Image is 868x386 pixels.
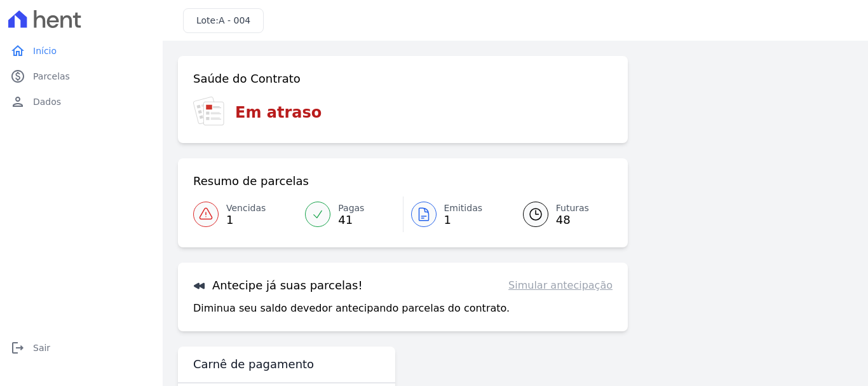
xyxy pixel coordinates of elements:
p: Diminua seu saldo devedor antecipando parcelas do contrato. [193,301,510,316]
span: Emitidas [444,202,483,215]
span: Sair [33,341,50,354]
a: Emitidas 1 [403,196,508,232]
h3: Em atraso [235,101,322,124]
a: Pagas 41 [297,196,402,232]
h3: Carnê de pagamento [193,357,314,372]
a: Futuras 48 [508,196,613,232]
h3: Antecipe já suas parcelas! [193,278,363,293]
span: Dados [33,95,61,108]
span: Início [33,45,57,57]
span: 1 [226,215,266,225]
a: paidParcelas [5,64,158,89]
span: Futuras [556,202,589,215]
a: logoutSair [5,335,158,361]
h3: Resumo de parcelas [193,174,309,189]
span: A - 004 [219,15,250,25]
h3: Saúde do Contrato [193,71,301,86]
span: Parcelas [33,70,70,83]
a: personDados [5,89,158,114]
a: Vencidas 1 [193,196,297,232]
span: 41 [338,215,364,225]
h3: Lote: [196,14,250,27]
i: paid [10,69,25,84]
span: Vencidas [226,202,266,215]
span: Pagas [338,202,364,215]
i: home [10,43,25,59]
a: Simular antecipação [508,278,613,293]
span: 1 [444,215,483,225]
a: homeInício [5,38,158,64]
i: logout [10,340,25,355]
span: 48 [556,215,589,225]
i: person [10,94,25,109]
